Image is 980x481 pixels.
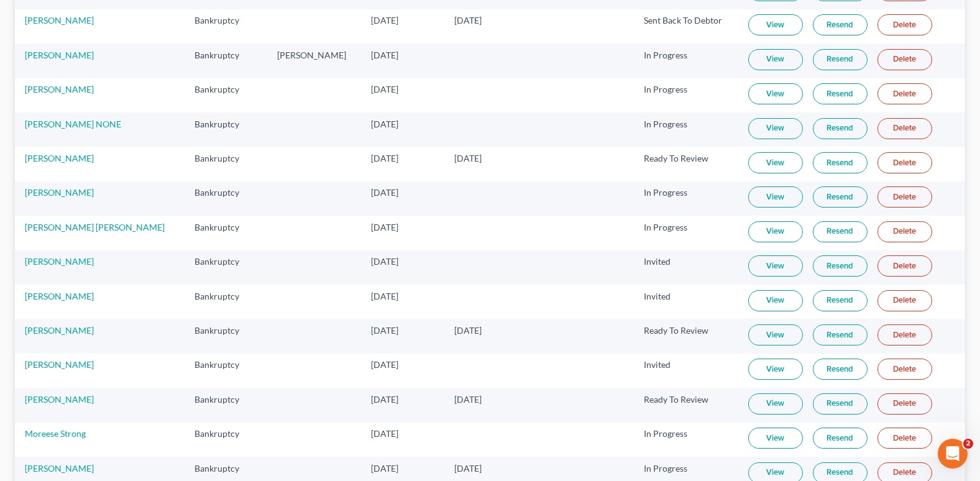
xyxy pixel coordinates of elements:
td: Invited [634,354,738,388]
td: Ready To Review [634,319,738,353]
td: Bankruptcy [185,112,267,147]
a: View [748,324,803,346]
td: Bankruptcy [185,319,267,353]
a: [PERSON_NAME] [25,50,94,60]
td: Invited [634,285,738,319]
span: [DATE] [454,394,482,405]
span: [DATE] [371,50,398,60]
a: View [748,14,803,35]
a: Delete [877,255,932,277]
span: [DATE] [371,153,398,163]
td: Bankruptcy [185,44,267,78]
span: [DATE] [371,256,398,267]
a: [PERSON_NAME] [25,394,94,405]
td: Sent Back To Debtor [634,9,738,44]
td: Bankruptcy [185,147,267,181]
span: [DATE] [371,84,398,94]
a: View [748,221,803,242]
a: Delete [877,14,932,35]
a: Resend [813,255,868,277]
a: [PERSON_NAME] [25,15,94,25]
a: Delete [877,290,932,311]
a: [PERSON_NAME] [25,463,94,474]
span: [DATE] [454,463,482,474]
a: Resend [813,186,868,208]
a: Delete [877,83,932,104]
a: Delete [877,118,932,139]
td: In Progress [634,423,738,457]
a: View [748,118,803,139]
a: [PERSON_NAME] [25,291,94,301]
span: [DATE] [371,119,398,129]
a: [PERSON_NAME] [25,187,94,198]
span: 2 [963,439,973,449]
a: Resend [813,221,868,242]
a: Delete [877,221,932,242]
a: Delete [877,359,932,380]
a: View [748,290,803,311]
td: Bankruptcy [185,181,267,216]
a: View [748,49,803,70]
td: In Progress [634,216,738,250]
td: Ready To Review [634,388,738,422]
a: Moreese Strong [25,428,86,439]
td: Bankruptcy [185,388,267,422]
td: Bankruptcy [185,78,267,112]
span: [DATE] [371,359,398,370]
a: Delete [877,152,932,173]
td: Ready To Review [634,147,738,181]
td: In Progress [634,44,738,78]
span: [DATE] [454,325,482,336]
a: View [748,428,803,449]
a: View [748,186,803,208]
a: View [748,83,803,104]
a: View [748,255,803,277]
td: Bankruptcy [185,9,267,44]
td: Bankruptcy [185,423,267,457]
a: Delete [877,324,932,346]
a: Delete [877,428,932,449]
span: [DATE] [371,187,398,198]
td: In Progress [634,181,738,216]
span: [DATE] [454,153,482,163]
iframe: Intercom live chat [938,439,968,469]
span: [DATE] [371,15,398,25]
span: [DATE] [454,15,482,25]
span: [DATE] [371,394,398,405]
a: Delete [877,49,932,70]
td: Bankruptcy [185,250,267,285]
td: [PERSON_NAME] [267,44,362,78]
a: [PERSON_NAME] [25,325,94,336]
a: Resend [813,14,868,35]
a: Resend [813,324,868,346]
a: [PERSON_NAME] [25,153,94,163]
a: Resend [813,152,868,173]
span: [DATE] [371,325,398,336]
a: Delete [877,186,932,208]
a: View [748,393,803,415]
a: View [748,359,803,380]
a: [PERSON_NAME] [25,256,94,267]
td: Bankruptcy [185,354,267,388]
a: Resend [813,393,868,415]
span: [DATE] [371,428,398,439]
a: Delete [877,393,932,415]
a: Resend [813,428,868,449]
a: Resend [813,49,868,70]
a: Resend [813,83,868,104]
a: View [748,152,803,173]
a: Resend [813,290,868,311]
td: Invited [634,250,738,285]
td: Bankruptcy [185,216,267,250]
a: [PERSON_NAME] [PERSON_NAME] [25,222,165,232]
td: In Progress [634,112,738,147]
a: [PERSON_NAME] NONE [25,119,121,129]
span: [DATE] [371,463,398,474]
a: [PERSON_NAME] [25,84,94,94]
a: Resend [813,118,868,139]
span: [DATE] [371,222,398,232]
a: [PERSON_NAME] [25,359,94,370]
td: Bankruptcy [185,285,267,319]
span: [DATE] [371,291,398,301]
a: Resend [813,359,868,380]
